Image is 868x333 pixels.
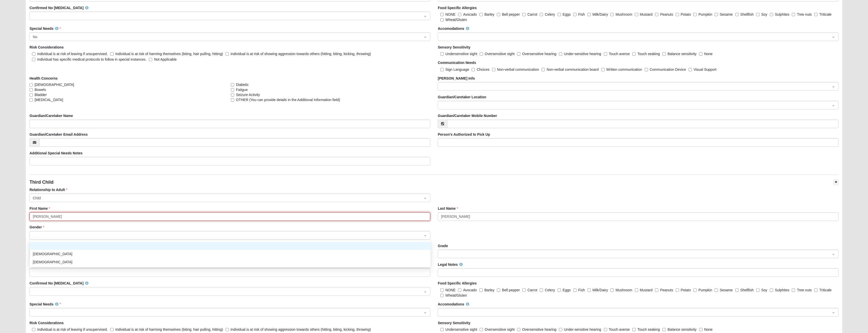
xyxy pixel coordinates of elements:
[438,243,448,248] label: Grade
[610,13,614,16] input: Mushroom
[541,68,545,71] input: Non-verbal communication board
[814,289,818,292] input: Triticale
[35,97,63,102] span: [MEDICAL_DATA]
[547,67,599,72] span: Non-verbal communication board
[770,13,773,16] input: Sulphites
[689,68,692,71] input: Visual Support
[30,132,88,137] label: Guardian/Caretaker Email Address
[640,12,653,16] span: Mustard
[37,327,108,331] span: Individual is at risk of leaving if unsupervised.
[604,52,607,56] input: Touch averse
[592,12,608,16] span: Milk/Dairy
[720,12,733,16] span: Sesame
[30,98,33,102] input: [MEDICAL_DATA]
[236,87,248,92] span: Fatigue
[558,289,561,292] input: Eggs
[497,13,500,16] input: Bell pepper
[545,288,555,292] span: Celery
[32,328,35,331] input: Individual is at risk of leaving if unsupervised.
[30,45,64,50] label: Risk Considerations
[497,289,500,292] input: Bell pepper
[484,288,495,292] span: Barley
[563,288,571,292] span: Eggs
[761,288,767,292] span: Soy
[484,12,495,16] span: Barley
[667,52,696,56] span: Balance sensitivity
[655,13,658,16] input: Peanuts
[30,83,33,86] input: [DEMOGRAPHIC_DATA]
[438,262,463,267] label: Legal Notes
[662,52,666,56] input: Balance sensitivity
[563,12,571,16] span: Eggs
[609,52,630,56] span: Touch averse
[438,76,475,81] label: [PERSON_NAME] Info
[438,60,476,65] label: Communication Needs
[30,5,89,10] label: Confirmed No [MEDICAL_DATA]
[564,327,601,331] span: Under-sensitive hearing
[149,58,152,61] input: Not Applicable
[231,52,371,56] span: Individual is at risk of showing aggression towards others (hitting, biting, kicking, throwing)
[676,13,679,16] input: Potato
[587,13,591,16] input: Milk/Dairy
[445,18,467,22] span: Wheat/Gluten
[440,289,444,292] input: NONE
[30,206,50,211] label: First Name
[236,97,340,102] span: OTHER (You can provide details in the Additional Information field)
[33,251,427,257] div: [DEMOGRAPHIC_DATA]
[635,13,638,16] input: Mustard
[814,13,818,16] input: Triticale
[30,93,33,97] input: Bladder
[110,52,114,56] input: Individual is at risk of harming themselves (biting, hair pulling, hitting)
[694,67,717,72] span: Visual Support
[30,88,33,91] input: Bowels
[458,289,461,292] input: Avocado
[492,68,495,71] input: Non-verbal communication
[527,288,537,292] span: Carrot
[735,289,739,292] input: Shellfish
[479,289,483,292] input: Barley
[756,289,759,292] input: Soy
[33,34,418,40] span: No
[30,113,73,118] label: Guardian/Caretaker Name
[662,328,666,331] input: Balance sensitivity
[32,58,35,61] input: Individual has specific medical protocols to follow in special instances.
[30,281,89,286] label: Confirmed No [MEDICAL_DATA]
[480,328,483,331] input: Oversensitive sight
[30,243,49,248] label: Birth Date
[236,92,260,97] span: Seizure Activity
[231,93,234,97] input: Seizure Activity
[573,13,577,16] input: Fish
[438,5,477,10] label: Food Specific Allergies
[30,262,46,267] label: Allergy
[480,52,483,56] input: Oversensitive sight
[440,52,444,56] input: Undersensitive sight
[438,26,469,31] label: Accomodations
[720,288,733,292] span: Sesame
[522,13,526,16] input: Carrot
[797,12,812,16] span: Tree nuts
[540,13,543,16] input: Celery
[637,327,660,331] span: Touch seaking
[564,52,601,56] span: Under-sensitive hearing
[704,327,713,331] span: None
[438,206,458,211] label: Last Name
[775,12,790,16] span: Sulphites
[704,52,713,56] span: None
[660,288,673,292] span: Peanuts
[35,87,46,92] span: Bowels
[30,320,64,325] label: Risk Considerations
[485,52,514,56] span: Oversensitive sight
[578,12,585,16] span: Fish
[33,259,427,265] div: [DEMOGRAPHIC_DATA]
[615,288,632,292] span: Mushroom
[756,13,759,16] input: Soy
[693,13,697,16] input: Pumpkin
[445,12,455,16] span: NONE
[440,328,444,331] input: Undersensitive sight
[438,281,477,286] label: Food Specific Allergies
[698,12,712,16] span: Pumpkin
[445,293,467,297] span: Wheat/Gluten
[440,18,444,21] input: Wheat/Gluten
[497,67,539,72] span: Non-verbal communication
[635,289,638,292] input: Mustard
